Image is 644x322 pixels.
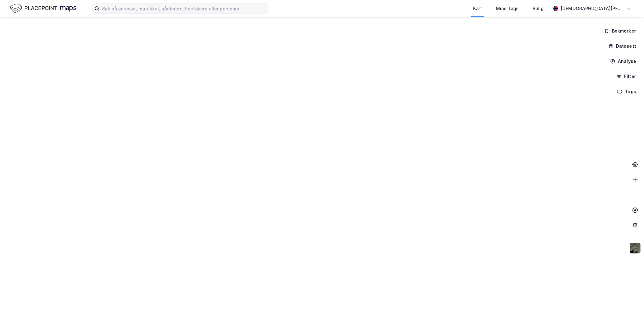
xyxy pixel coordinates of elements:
img: logo.f888ab2527a4732fd821a326f86c7f29.svg [10,3,76,14]
input: Søk på adresse, matrikkel, gårdeiere, leietakere eller personer [99,4,268,13]
div: Kart [473,5,482,12]
iframe: Chat Widget [612,292,644,322]
div: Bolig [533,5,544,12]
div: Mine Tags [496,5,519,12]
div: [DEMOGRAPHIC_DATA][PERSON_NAME] [561,5,624,12]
